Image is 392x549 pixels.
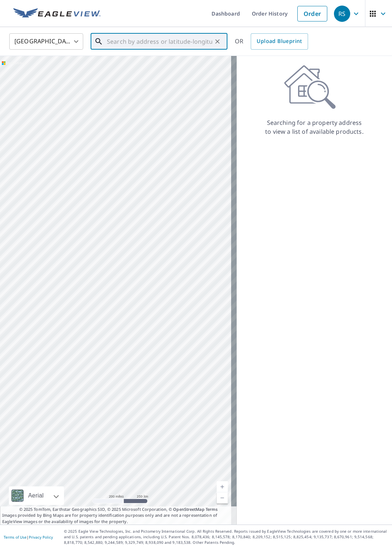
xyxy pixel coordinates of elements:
a: Current Level 5, Zoom In [217,481,228,492]
div: [GEOGRAPHIC_DATA] [9,31,83,52]
p: | [4,535,53,539]
p: © 2025 Eagle View Technologies, Inc. and Pictometry International Corp. All Rights Reserved. Repo... [64,529,388,545]
a: Current Level 5, Zoom Out [217,492,228,503]
a: Terms [206,506,218,512]
span: © 2025 TomTom, Earthstar Geographics SIO, © 2025 Microsoft Corporation, © [19,506,218,513]
a: OpenStreetMap [173,506,204,512]
p: Searching for a property address to view a list of available products. [265,118,364,136]
div: OR [235,33,308,50]
button: Clear [212,36,223,47]
img: EV Logo [13,8,101,19]
div: Aerial [26,486,46,505]
a: Upload Blueprint [251,33,308,50]
a: Order [297,6,327,21]
span: Upload Blueprint [257,37,302,46]
input: Search by address or latitude-longitude [107,31,212,52]
div: Aerial [9,486,64,505]
a: Terms of Use [4,535,27,540]
a: Privacy Policy [29,535,53,540]
div: RS [334,6,350,22]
